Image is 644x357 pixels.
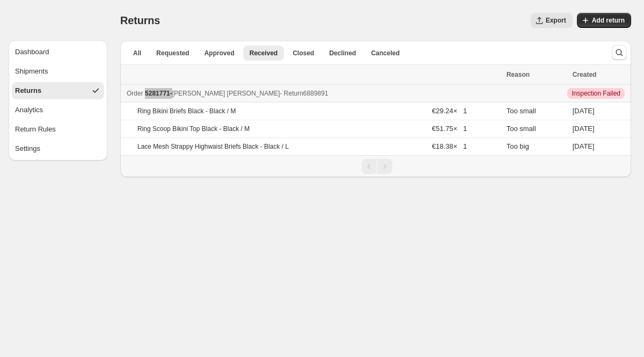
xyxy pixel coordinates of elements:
button: Returns [12,82,104,99]
span: - Return 6889891 [280,90,328,97]
span: Order [127,90,143,97]
span: Add return [592,16,625,25]
span: Closed [292,49,314,57]
button: Export [531,13,573,28]
span: Declined [329,49,356,57]
p: Ring Bikini Briefs Black - Black / M [137,107,236,115]
div: Shipments [15,66,48,77]
span: Reason [507,71,530,78]
p: Lace Mesh Strappy Highwaist Briefs Black - Black / L [137,142,289,151]
span: Export [546,16,566,25]
span: All [133,49,141,57]
div: Return Rules [15,124,56,135]
p: Ring Scoop Bikini Top Black - Black / M [137,125,250,133]
span: €29.24 × 1 [432,107,467,115]
span: Received [250,49,278,57]
span: [PERSON_NAME] [PERSON_NAME] [172,90,280,97]
button: Analytics [12,101,104,119]
span: Approved [204,49,235,57]
div: Settings [15,143,40,154]
div: Returns [15,85,41,96]
div: - [127,88,500,99]
span: Created [573,71,597,78]
span: Canceled [371,49,399,57]
span: €18.38 × 1 [432,142,467,150]
nav: Pagination [120,155,631,177]
td: Too big [503,138,569,156]
time: Saturday, August 16, 2025 at 9:43:32 PM [573,107,595,115]
span: 5281771 [145,90,170,97]
div: Dashboard [15,47,49,57]
button: Dashboard [12,43,104,61]
td: Too small [503,103,569,120]
span: Returns [120,14,160,26]
td: Too small [503,120,569,138]
button: Return Rules [12,121,104,138]
button: Shipments [12,63,104,80]
span: €51.75 × 1 [432,125,467,133]
button: Settings [12,140,104,157]
button: Search and filter results [612,45,627,60]
time: Saturday, August 16, 2025 at 9:43:32 PM [573,142,595,150]
button: Add return [577,13,631,28]
time: Saturday, August 16, 2025 at 9:43:32 PM [573,125,595,133]
div: Analytics [15,105,43,115]
span: Inspection Failed [572,89,620,98]
span: Requested [156,49,189,57]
